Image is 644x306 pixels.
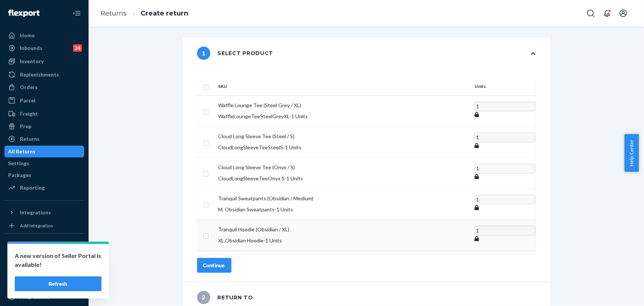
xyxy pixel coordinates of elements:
button: Help Center [624,134,639,172]
a: Help Center [4,291,84,303]
th: Units [472,78,536,95]
p: Cloud Long Sleeve Tee (Steel / S) [218,133,469,140]
p: CloudLongSleeveTeeOnyx S - 1 Units [218,175,469,182]
input: Enter quantity [475,195,535,204]
a: Reporting [4,182,84,194]
input: Enter quantity [475,164,535,173]
a: Inbounds24 [4,42,84,54]
div: Select product [197,47,273,60]
div: Freight [20,110,38,118]
p: M. Obsidian Sweatpants - 1 Units [218,206,469,213]
a: Create return [141,9,188,17]
p: CloudLongSleeveTeeSteelS - 1 Units [218,144,469,151]
div: Packages [8,171,31,179]
div: Prep [20,123,31,130]
p: Tranquil Hoodie (Obsidian / XL) [218,226,469,233]
div: 24 [73,44,82,52]
a: Home [4,30,84,41]
button: Open Search Box [583,6,598,21]
input: Enter quantity [475,102,535,111]
div: All Returns [8,148,35,155]
a: Orders [4,81,84,93]
div: Parcel [20,97,35,104]
a: Returns [4,133,84,145]
div: Inbounds [20,44,42,52]
div: Integrations [20,209,51,216]
a: Talk to Support [4,279,84,290]
p: WaffleLoungeTeeSteelGreyXL - 1 Units [218,113,469,120]
button: Fast Tags [4,239,84,251]
a: Add Integration [4,221,84,230]
th: SKU [216,78,472,95]
a: Replenishments [4,69,84,81]
a: Packages [4,169,84,181]
p: A new version of Seller Portal is available! [15,251,101,269]
p: Cloud Long Sleeve Tee (Onyx / S) [218,164,469,171]
a: Settings [4,266,84,278]
p: XL.Obsidian Hoodie - 1 Units [218,237,469,244]
div: Home [20,32,35,39]
div: Inventory [20,58,44,65]
a: All Returns [4,146,84,157]
a: Parcel [4,95,84,106]
button: Open account menu [616,6,631,21]
ol: breadcrumbs [94,3,194,24]
button: Close Navigation [69,6,84,21]
button: Refresh [15,276,101,291]
p: Waffle Lounge Tee (Steel Grey / XL) [218,102,469,109]
div: Add Integration [20,222,53,229]
div: Continue [203,262,225,269]
span: 2 [197,291,210,304]
div: Reporting [20,184,45,191]
input: Enter quantity [475,226,535,235]
a: Prep [4,120,84,132]
button: Integrations [4,207,84,218]
button: Continue [197,258,231,273]
a: Returns [100,9,127,17]
input: Enter quantity [475,133,535,142]
div: Returns [20,135,39,143]
a: Inventory [4,55,84,67]
div: Orders [20,84,38,91]
div: Return to [197,291,253,304]
div: Replenishments [20,71,59,78]
div: Settings [8,160,29,167]
a: Freight [4,108,84,120]
button: Open notifications [600,6,614,21]
p: Tranquil Sweatpants (Obsidian / Medium) [218,195,469,202]
a: Settings [4,157,84,169]
a: Add Fast Tag [4,254,84,263]
span: 1 [197,47,210,60]
img: Flexport logo [8,10,39,17]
